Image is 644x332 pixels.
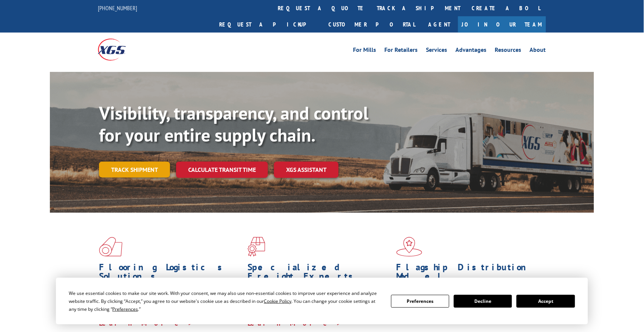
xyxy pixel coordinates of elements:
[385,47,418,55] a: For Retailers
[391,295,449,308] button: Preferences
[99,263,242,285] h1: Flooring Logistics Solutions
[248,263,390,285] h1: Specialized Freight Experts
[421,16,458,33] a: Agent
[248,237,265,257] img: xgs-icon-focused-on-flooring-red
[56,278,588,324] div: Cookie Consent Prompt
[353,47,376,55] a: For Mills
[99,162,170,178] a: Track shipment
[274,162,339,178] a: XGS ASSISTANT
[456,47,487,55] a: Advantages
[214,16,323,33] a: Request a pickup
[99,319,193,327] a: Learn More >
[396,263,539,285] h1: Flagship Distribution Model
[396,237,423,257] img: xgs-icon-flagship-distribution-model-red
[458,16,546,33] a: Join Our Team
[426,47,447,55] a: Services
[530,47,546,55] a: About
[99,237,122,257] img: xgs-icon-total-supply-chain-intelligence-red
[495,47,522,55] a: Resources
[454,295,512,308] button: Decline
[517,295,575,308] button: Accept
[112,306,138,312] span: Preferences
[248,319,342,327] a: Learn More >
[69,289,382,313] div: We use essential cookies to make our site work. With your consent, we may also use non-essential ...
[99,101,369,147] b: Visibility, transparency, and control for your entire supply chain.
[323,16,421,33] a: Customer Portal
[264,298,291,304] span: Cookie Policy
[98,4,137,12] a: [PHONE_NUMBER]
[176,162,268,178] a: Calculate transit time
